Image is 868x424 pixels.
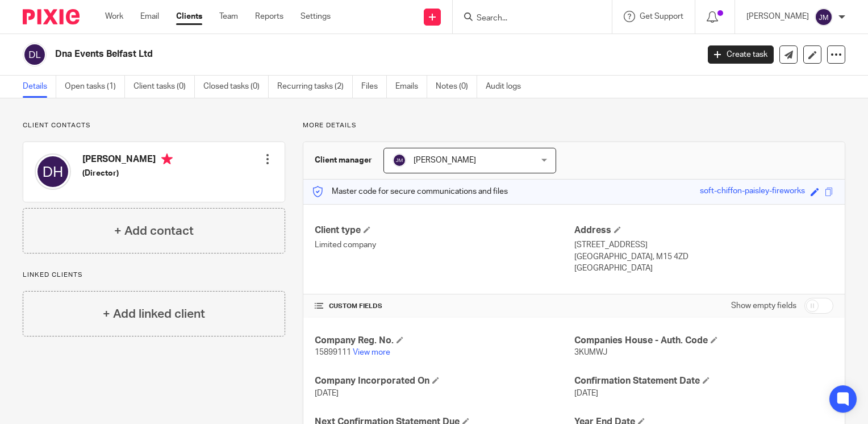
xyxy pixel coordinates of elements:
[315,155,372,166] h3: Client manager
[23,271,285,280] p: Linked clients
[700,185,805,198] div: soft-chiffon-paisley-fireworks
[219,11,238,22] a: Team
[82,168,173,179] h5: (Director)
[574,335,833,347] h4: Companies House - Auth. Code
[815,8,833,26] img: svg%3E
[23,121,285,130] p: Client contacts
[361,76,387,98] a: Files
[114,222,194,240] h4: + Add contact
[574,251,833,263] p: [GEOGRAPHIC_DATA], M15 4ZD
[574,263,833,274] p: [GEOGRAPHIC_DATA]
[133,76,195,98] a: Client tasks (0)
[301,11,331,22] a: Settings
[35,153,71,190] img: svg%3E
[395,76,427,98] a: Emails
[103,305,205,323] h4: + Add linked client
[574,348,607,356] span: 3KUMWJ
[55,48,564,60] h2: Dna Events Belfast Ltd
[176,11,202,22] a: Clients
[574,239,833,251] p: [STREET_ADDRESS]
[731,300,796,311] label: Show empty fields
[65,76,125,98] a: Open tasks (1)
[315,375,574,387] h4: Company Incorporated On
[315,302,574,311] h4: CUSTOM FIELDS
[23,9,80,24] img: Pixie
[315,348,351,356] span: 15899111
[486,76,529,98] a: Audit logs
[23,43,47,66] img: svg%3E
[414,156,476,164] span: [PERSON_NAME]
[315,239,574,251] p: Limited company
[708,45,774,64] a: Create task
[312,186,508,197] p: Master code for secure communications and files
[303,121,845,130] p: More details
[82,153,173,168] h4: [PERSON_NAME]
[393,153,406,167] img: svg%3E
[255,11,283,22] a: Reports
[574,389,598,397] span: [DATE]
[436,76,477,98] a: Notes (0)
[746,11,809,22] p: [PERSON_NAME]
[161,153,173,165] i: Primary
[315,335,574,347] h4: Company Reg. No.
[574,225,833,236] h4: Address
[353,348,390,356] a: View more
[475,14,578,24] input: Search
[105,11,123,22] a: Work
[203,76,269,98] a: Closed tasks (0)
[574,375,833,387] h4: Confirmation Statement Date
[315,225,574,236] h4: Client type
[140,11,159,22] a: Email
[277,76,353,98] a: Recurring tasks (2)
[23,76,56,98] a: Details
[640,13,683,20] span: Get Support
[315,389,339,397] span: [DATE]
